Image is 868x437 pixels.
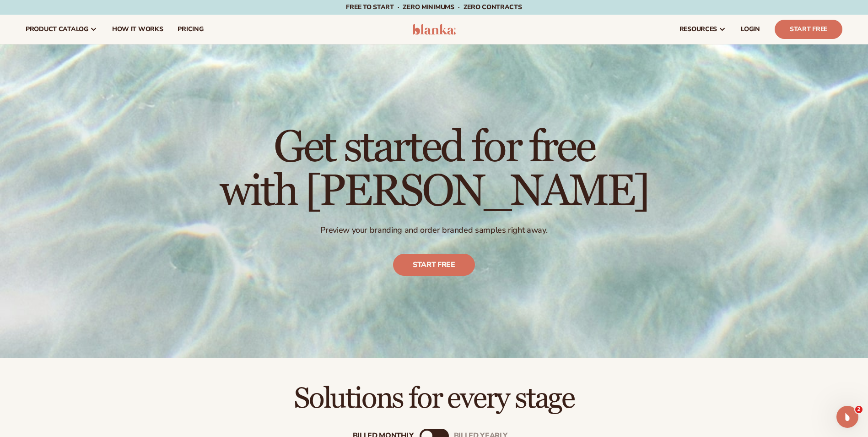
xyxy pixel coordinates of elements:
span: LOGIN [741,26,760,33]
h2: Solutions for every stage [26,383,842,414]
span: How It Works [112,26,163,33]
a: Start Free [775,20,842,39]
img: logo [412,24,456,35]
span: product catalog [26,26,88,33]
iframe: Intercom live chat [836,406,858,428]
p: Preview your branding and order branded samples right away. [220,225,648,235]
span: resources [679,26,717,33]
a: Start free [393,254,475,276]
a: resources [672,15,733,44]
h1: Get started for free with [PERSON_NAME] [220,126,648,214]
a: product catalog [18,15,105,44]
span: pricing [178,26,203,33]
a: pricing [170,15,210,44]
a: How It Works [105,15,171,44]
span: 2 [855,406,863,413]
a: LOGIN [733,15,767,44]
span: Free to start · ZERO minimums · ZERO contracts [346,3,522,11]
